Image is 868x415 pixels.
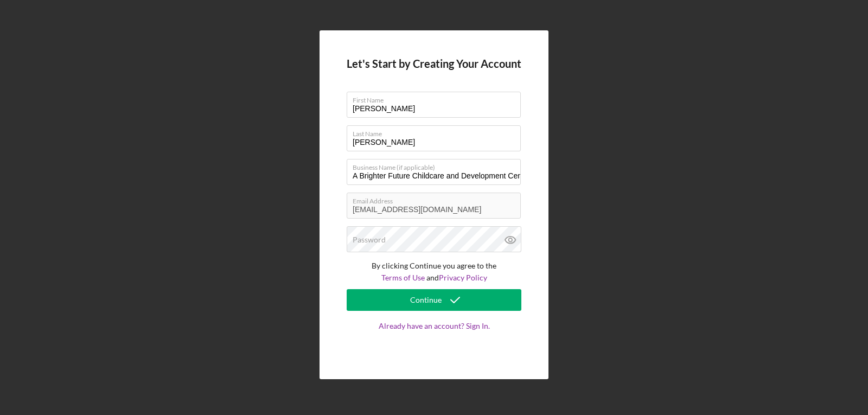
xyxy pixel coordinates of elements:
[410,289,442,311] div: Continue
[353,235,386,244] label: Password
[381,273,425,282] a: Terms of Use
[347,260,521,284] p: By clicking Continue you agree to the and
[439,273,487,282] a: Privacy Policy
[353,159,521,171] label: Business Name (if applicable)
[347,322,521,352] a: Already have an account? Sign In.
[353,92,521,104] label: First Name
[347,289,521,311] button: Continue
[347,58,521,70] h4: Let's Start by Creating Your Account
[353,193,521,205] label: Email Address
[353,126,521,138] label: Last Name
